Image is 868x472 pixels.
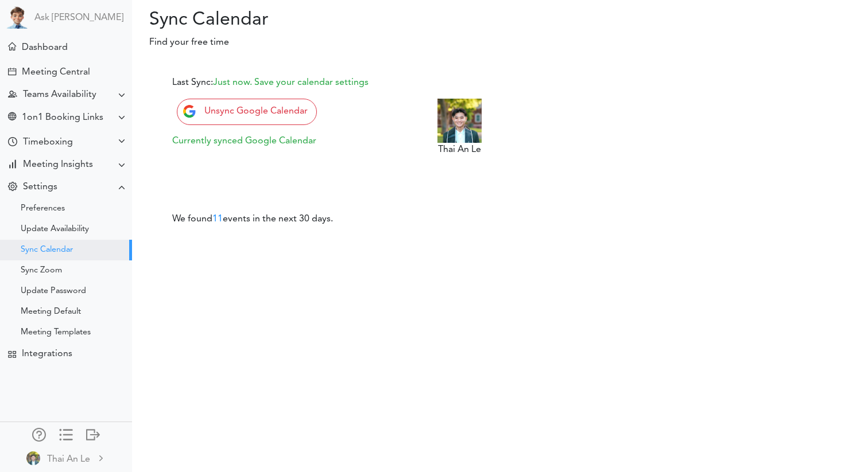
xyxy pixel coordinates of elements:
a: Ask [PERSON_NAME] [34,13,123,24]
div: Meeting Dashboard [8,42,16,50]
div: Show only icons [59,428,73,439]
img: Powered by TEAMCAL AI [6,6,29,29]
div: Dashboard [22,42,68,53]
a: Change side menu [59,428,73,444]
div: Time Your Goals [8,137,17,148]
p: Find your free time [132,36,868,49]
img: wBLfyGaAXRLqgAAAABJRU5ErkJggg== [437,99,482,143]
div: TEAMCAL AI Workflow Apps [8,350,16,358]
div: Last Sync: [172,76,482,89]
a: Manage Members and Externals [32,428,46,444]
div: Settings [23,182,57,193]
h2: Sync Calendar [132,9,366,31]
span: Unsync Google Calendar [204,107,308,116]
div: Thai An Le [47,453,90,466]
label: Just now. Save your calendar settings [213,76,369,89]
div: Meeting Central [22,67,90,78]
a: Unsync Google Calendar [177,99,317,125]
div: Manage Members and Externals [32,428,46,439]
div: Preferences [21,206,65,212]
div: Create Meeting [8,68,16,76]
div: Meeting Default [21,309,81,315]
div: Update Availability [21,227,89,232]
div: Sync Calendar [21,247,73,253]
p: We found events in the next 30 days. [172,212,482,226]
div: Meeting Templates [21,330,91,336]
img: google_icon.png [180,102,199,120]
div: Thai An Le [437,143,482,157]
span: 11 [212,214,223,224]
div: Teams Availability [23,89,96,100]
div: Update Password [21,288,86,294]
div: Meeting Insights [23,159,93,170]
div: Sync Zoom [21,268,62,274]
div: Share Meeting Link [8,112,16,123]
div: Integrations [22,349,72,360]
div: Timeboxing [23,137,73,148]
img: wBLfyGaAXRLqgAAAABJRU5ErkJggg== [26,451,40,465]
div: Currently synced Google Calendar [172,134,437,148]
div: 1on1 Booking Links [22,112,103,123]
a: Thai An Le [1,445,131,471]
div: Log out [86,428,100,439]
